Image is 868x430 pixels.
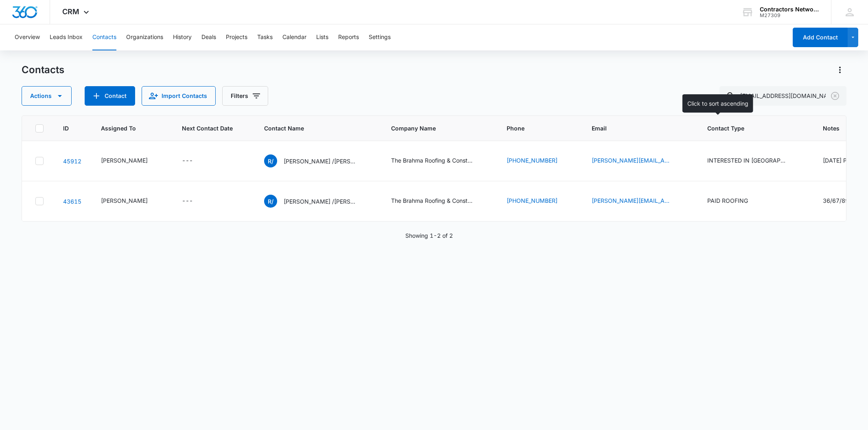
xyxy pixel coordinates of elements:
[63,124,70,132] span: ID
[257,24,273,50] button: Tasks
[760,13,819,18] div: account id
[63,158,81,165] a: Navigate to contact details page for Roy /Stephanie Lee Pouse
[85,86,135,106] button: Add Contact
[101,124,151,132] span: Assigned To
[142,86,216,106] button: Import Contacts
[369,24,391,50] button: Settings
[182,156,193,166] div: ---
[592,156,673,165] a: [PERSON_NAME][EMAIL_ADDRESS][DOMAIN_NAME]
[707,124,791,132] span: Contact Type
[316,24,328,50] button: Lists
[507,156,558,165] a: [PHONE_NUMBER]
[182,196,208,206] div: Next Contact Date - - Select to Edit Field
[391,156,472,165] div: The Brahma Roofing & Construction
[92,24,116,50] button: Contacts
[707,156,789,165] div: INTERESTED IN [GEOGRAPHIC_DATA]
[264,154,372,167] div: Contact Name - Roy /Stephanie Lee Pouse - Select to Edit Field
[507,124,560,132] span: Phone
[63,198,81,205] a: Navigate to contact details page for Roy /Stephanie Lee Pouse
[592,124,676,132] span: Email
[101,196,148,205] div: [PERSON_NAME]
[101,156,162,166] div: Assigned To - Elvis Ruelas - Select to Edit Field
[264,195,277,208] span: R/
[507,156,572,166] div: Phone - 6303401543 - Select to Edit Field
[284,197,357,206] p: [PERSON_NAME] /[PERSON_NAME]
[173,24,192,50] button: History
[22,86,72,106] button: Actions
[391,124,487,132] span: Company Name
[101,196,162,206] div: Assigned To - Elvis Ruelas - Select to Edit Field
[222,86,268,106] button: Filters
[833,63,846,76] button: Actions
[62,7,79,16] span: CRM
[282,24,306,50] button: Calendar
[793,28,848,47] button: Add Contact
[592,196,688,206] div: Email - stephanie@thebrahmagroup.com - Select to Edit Field
[264,124,360,132] span: Contact Name
[719,86,846,106] input: Search Contacts
[707,156,803,166] div: Contact Type - INTERESTED IN PA - Select to Edit Field
[338,24,359,50] button: Reports
[226,24,247,50] button: Projects
[101,156,148,165] div: [PERSON_NAME]
[707,196,748,205] div: PAID ROOFING
[592,196,673,205] a: [PERSON_NAME][EMAIL_ADDRESS][DOMAIN_NAME]
[707,196,763,206] div: Contact Type - PAID ROOFING - Select to Edit Field
[391,196,487,206] div: Company Name - The Brahma Roofing & Construction - Select to Edit Field
[391,156,487,166] div: Company Name - The Brahma Roofing & Construction - Select to Edit Field
[682,94,753,113] div: Click to sort ascending
[182,156,208,166] div: Next Contact Date - - Select to Edit Field
[760,6,819,13] div: account name
[264,195,372,208] div: Contact Name - Roy /Stephanie Lee Pouse - Select to Edit Field
[592,156,688,166] div: Email - stephanie@thebrahmagroup.com - Select to Edit Field
[284,157,357,165] p: [PERSON_NAME] /[PERSON_NAME]
[182,196,193,206] div: ---
[507,196,558,205] a: [PHONE_NUMBER]
[405,231,453,240] p: Showing 1-2 of 2
[50,24,83,50] button: Leads Inbox
[391,196,472,205] div: The Brahma Roofing & Construction
[829,89,842,102] button: Clear
[15,24,40,50] button: Overview
[22,64,64,76] h1: Contacts
[507,196,572,206] div: Phone - 6303401543 - Select to Edit Field
[182,124,233,132] span: Next Contact Date
[264,154,277,167] span: R/
[126,24,163,50] button: Organizations
[201,24,216,50] button: Deals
